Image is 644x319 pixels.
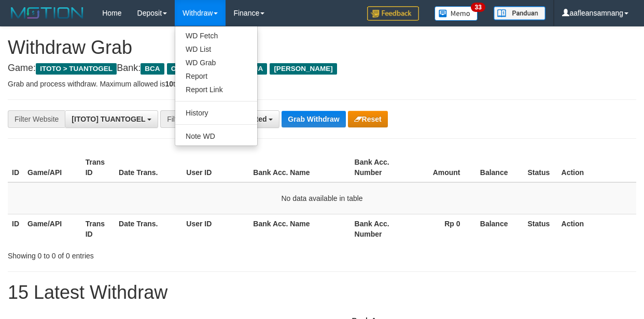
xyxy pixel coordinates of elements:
[476,153,524,182] th: Balance
[175,29,257,42] a: WD Fetch
[270,63,337,75] span: [PERSON_NAME]
[36,63,117,75] span: ITOTO > TUANTOGEL
[367,6,419,21] img: Feedback.jpg
[182,214,249,243] th: User ID
[8,282,636,303] h1: 15 Latest Withdraw
[81,153,115,182] th: Trans ID
[175,106,257,120] a: History
[523,214,557,243] th: Status
[557,153,636,182] th: Action
[249,214,350,243] th: Bank Acc. Name
[8,37,636,58] h1: Withdraw Grab
[175,56,257,69] a: WD Grab
[8,110,65,128] div: Filter Website
[175,83,257,96] a: Report Link
[494,6,545,20] img: panduan.png
[175,69,257,83] a: Report
[165,80,173,88] strong: 10
[115,214,182,243] th: Date Trans.
[282,111,345,127] button: Grab Withdraw
[8,5,87,21] img: MOTION_logo.png
[167,63,191,75] span: OVO
[471,3,485,12] span: 33
[115,153,182,182] th: Date Trans.
[8,182,636,214] td: No data available in table
[8,247,261,261] div: Showing 0 to 0 of 0 entries
[175,129,257,143] a: Note WD
[160,110,208,128] div: Filter Bank
[23,153,81,182] th: Game/API
[182,153,249,182] th: User ID
[81,214,115,243] th: Trans ID
[351,214,408,243] th: Bank Acc. Number
[8,153,23,182] th: ID
[408,153,476,182] th: Amount
[8,79,636,89] p: Grab and process withdraw. Maximum allowed is transactions.
[175,42,257,56] a: WD List
[523,153,557,182] th: Status
[476,214,524,243] th: Balance
[408,214,476,243] th: Rp 0
[8,214,23,243] th: ID
[435,6,478,21] img: Button%20Memo.svg
[8,63,636,74] h4: Game: Bank:
[141,63,164,75] span: BCA
[65,110,158,128] button: [ITOTO] TUANTOGEL
[72,115,145,123] span: [ITOTO] TUANTOGEL
[351,153,408,182] th: Bank Acc. Number
[348,111,388,127] button: Reset
[557,214,636,243] th: Action
[249,153,350,182] th: Bank Acc. Name
[23,214,81,243] th: Game/API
